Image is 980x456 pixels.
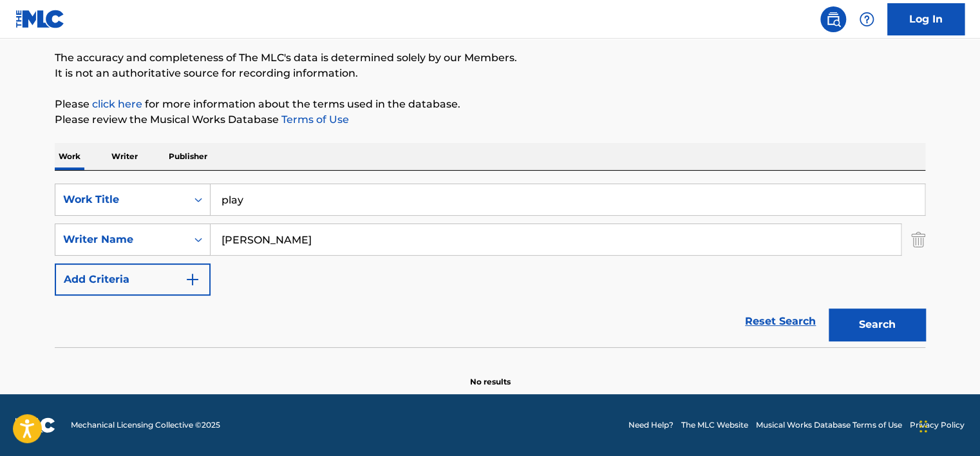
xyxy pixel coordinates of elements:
a: Musical Works Database Terms of Use [756,419,902,431]
div: Work Title [63,192,179,207]
a: The MLC Website [681,419,748,431]
a: Privacy Policy [910,419,965,431]
div: Help [854,6,880,32]
p: Publisher [165,143,211,170]
img: 9d2ae6d4665cec9f34b9.svg [185,272,200,287]
p: Writer [108,143,142,170]
div: চ্যাট উইজেট [916,394,980,456]
iframe: Chat Widget [916,394,980,456]
div: Writer Name [63,232,179,247]
img: help [859,12,874,27]
img: search [825,12,841,27]
a: Reset Search [739,307,822,336]
a: click here [92,98,142,110]
img: logo [15,417,55,433]
p: Please review the Musical Works Database [55,112,925,128]
a: Public Search [820,6,846,32]
a: Log In [887,3,965,35]
img: MLC Logo [15,10,65,28]
p: The accuracy and completeness of The MLC's data is determined solely by our Members. [55,50,925,66]
span: Mechanical Licensing Collective © 2025 [71,419,220,431]
form: Search Form [55,184,925,347]
p: It is not an authoritative source for recording information. [55,66,925,81]
button: Add Criteria [55,263,211,296]
div: টেনে আনুন [919,407,927,446]
p: Please for more information about the terms used in the database. [55,97,925,112]
p: Work [55,143,84,170]
button: Search [829,309,925,341]
a: Need Help? [628,419,674,431]
p: No results [470,361,511,388]
img: Delete Criterion [911,223,925,256]
a: Terms of Use [279,113,349,126]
